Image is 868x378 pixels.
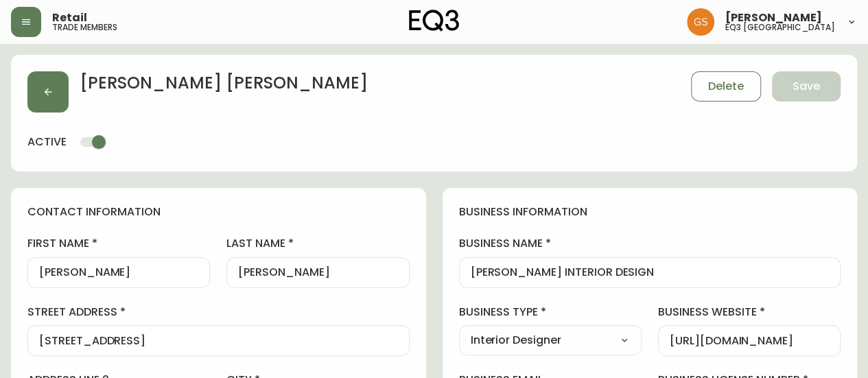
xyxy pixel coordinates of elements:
button: Delete [691,71,761,102]
label: last name [226,236,409,251]
img: logo [409,10,460,32]
span: [PERSON_NAME] [725,12,822,23]
label: business website [658,305,841,320]
label: street address [27,305,410,320]
label: business name [459,236,841,251]
h2: [PERSON_NAME] [PERSON_NAME] [80,71,368,102]
span: Delete [708,79,744,94]
h4: business information [459,204,841,220]
h5: eq3 [GEOGRAPHIC_DATA] [725,23,835,32]
label: first name [27,236,210,251]
h5: trade members [52,23,117,32]
label: business type [459,305,642,320]
input: https://www.designshop.com [670,334,829,347]
img: 6b403d9c54a9a0c30f681d41f5fc2571 [687,8,714,36]
h4: active [27,134,67,150]
span: Retail [52,12,87,23]
h4: contact information [27,204,410,220]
